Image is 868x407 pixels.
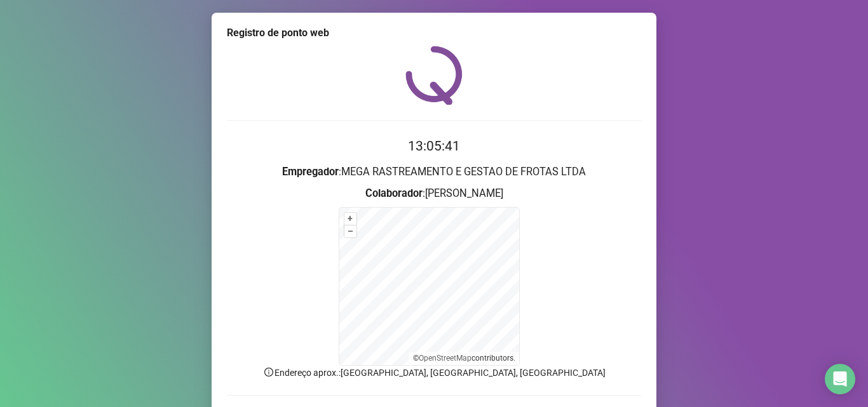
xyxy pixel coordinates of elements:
[405,46,463,105] img: QRPoint
[344,213,356,225] button: +
[263,366,275,378] span: info-circle
[344,225,356,237] button: –
[282,166,339,178] strong: Empregador
[413,354,515,363] li: © contributors.
[227,25,641,41] div: Registro de ponto web
[408,138,460,154] time: 13:05:41
[227,185,641,202] h3: : [PERSON_NAME]
[419,354,471,363] a: OpenStreetMap
[227,366,641,380] p: Endereço aprox. : [GEOGRAPHIC_DATA], [GEOGRAPHIC_DATA], [GEOGRAPHIC_DATA]
[227,164,641,180] h3: : MEGA RASTREAMENTO E GESTAO DE FROTAS LTDA
[365,187,423,199] strong: Colaborador
[825,364,855,394] div: Open Intercom Messenger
